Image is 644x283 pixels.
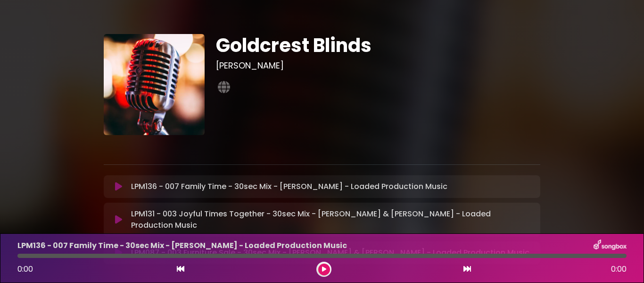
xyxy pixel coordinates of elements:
span: 0:00 [17,264,33,274]
img: aM3QKArqTueG8dwo5ilj [104,34,205,135]
p: LPM131 - 003 Joyful Times Together - 30sec Mix - [PERSON_NAME] & [PERSON_NAME] - Loaded Productio... [131,208,535,231]
h3: [PERSON_NAME] [216,60,541,71]
h1: Goldcrest Blinds [216,34,541,57]
p: LPM136 - 007 Family Time - 30sec Mix - [PERSON_NAME] - Loaded Production Music [131,181,447,192]
span: 0:00 [611,264,627,275]
img: songbox-logo-white.png [594,240,627,252]
p: LPM136 - 007 Family Time - 30sec Mix - [PERSON_NAME] - Loaded Production Music [17,240,347,251]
